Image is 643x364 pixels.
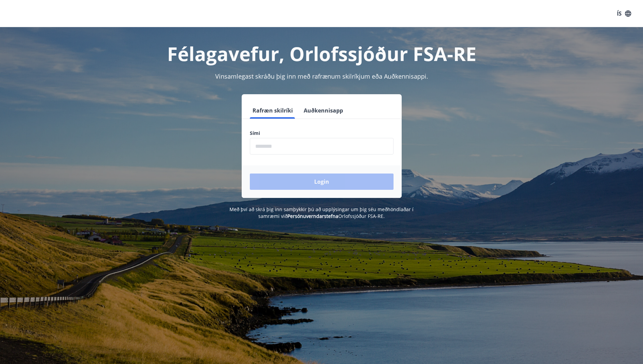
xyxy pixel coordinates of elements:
[301,102,346,119] button: Auðkennisapp
[287,213,338,219] a: Persónuverndarstefna
[250,102,296,119] button: Rafræn skilríki
[229,206,414,219] span: Með því að skrá þig inn samþykkir þú að upplýsingar um þig séu meðhöndlaðar í samræmi við Orlofss...
[613,7,635,20] button: ÍS
[215,72,428,80] span: Vinsamlegast skráðu þig inn með rafrænum skilríkjum eða Auðkennisappi.
[86,41,558,66] h1: Félagavefur, Orlofssjóður FSA-RE
[250,130,394,137] label: Sími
